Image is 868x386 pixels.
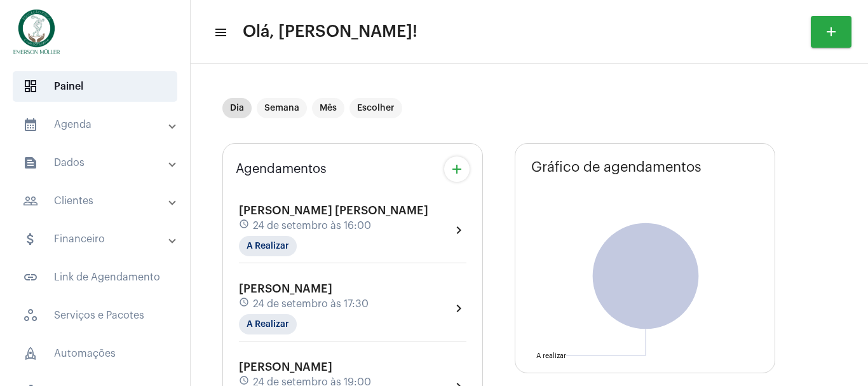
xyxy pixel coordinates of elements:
span: Agendamentos [236,162,327,176]
mat-icon: sidenav icon [23,117,38,132]
span: Serviços e Pacotes [13,300,177,331]
img: 9d32caf5-495d-7087-b57b-f134ef8504d1.png [10,6,63,57]
mat-icon: sidenav icon [23,193,38,209]
mat-expansion-panel-header: sidenav iconAgenda [8,109,190,140]
mat-icon: add [824,24,839,39]
mat-icon: sidenav icon [214,25,226,40]
span: sidenav icon [23,79,38,94]
mat-chip: A Realizar [239,314,297,334]
mat-chip: Escolher [349,98,402,118]
mat-icon: chevron_right [451,223,466,238]
span: [PERSON_NAME] [239,361,332,373]
span: sidenav icon [23,346,38,361]
text: A realizar [536,352,566,359]
mat-panel-title: Financeiro [23,231,170,247]
span: 24 de setembro às 16:00 [253,220,371,231]
mat-icon: sidenav icon [23,270,38,285]
span: Link de Agendamento [13,262,177,293]
mat-panel-title: Agenda [23,117,170,132]
mat-expansion-panel-header: sidenav iconClientes [8,186,190,216]
span: [PERSON_NAME] [239,283,332,294]
mat-chip: Mês [312,98,344,118]
span: Olá, [PERSON_NAME]! [243,22,417,42]
mat-chip: Dia [222,98,252,118]
mat-panel-title: Clientes [23,193,170,209]
mat-icon: sidenav icon [23,231,38,247]
mat-icon: schedule [239,297,250,311]
span: [PERSON_NAME] [PERSON_NAME] [239,205,428,216]
span: Gráfico de agendamentos [531,160,702,175]
span: Automações [13,338,177,369]
mat-expansion-panel-header: sidenav iconFinanceiro [8,224,190,254]
span: 24 de setembro às 17:30 [253,298,369,310]
mat-icon: add [449,162,465,177]
mat-icon: schedule [239,219,250,233]
mat-chip: A Realizar [239,236,297,256]
span: Painel [13,71,177,102]
mat-panel-title: Dados [23,155,170,170]
mat-icon: chevron_right [451,301,466,316]
span: sidenav icon [23,308,38,323]
mat-expansion-panel-header: sidenav iconDados [8,148,190,178]
mat-chip: Semana [257,98,307,118]
mat-icon: sidenav icon [23,155,38,170]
